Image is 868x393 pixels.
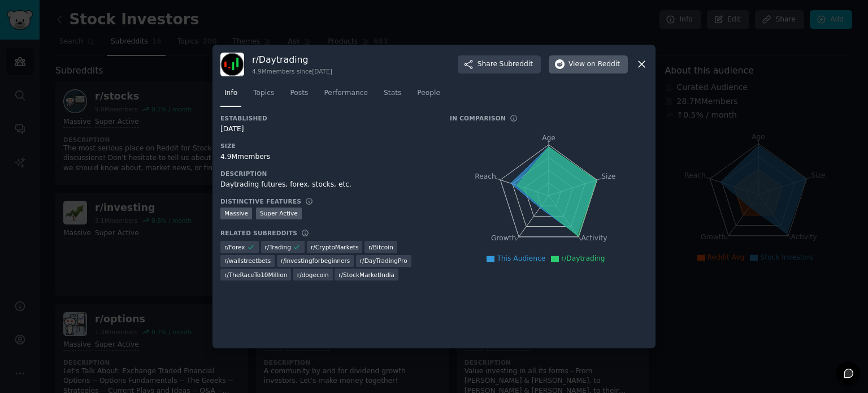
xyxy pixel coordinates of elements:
span: r/ dogecoin [297,271,329,279]
button: Viewon Reddit [549,55,628,74]
span: Stats [384,88,401,98]
tspan: Activity [581,234,607,242]
div: [DATE] [220,124,434,135]
h3: Related Subreddits [220,229,297,237]
h3: Established [220,114,434,122]
h3: Description [220,170,434,178]
span: r/ StockMarketIndia [338,271,394,279]
a: Stats [380,84,405,107]
span: r/ DayTradingPro [360,257,407,265]
span: This Audience [497,254,545,262]
span: r/ Forex [224,243,245,251]
span: r/Daytrading [561,254,605,262]
span: r/ CryptoMarkets [311,243,359,251]
span: r/ investingforbeginners [281,257,350,265]
span: Topics [253,88,274,98]
span: r/ wallstreetbets [224,257,271,265]
span: People [417,88,440,98]
span: r/ Trading [265,243,291,251]
a: People [413,84,444,107]
a: Topics [249,84,278,107]
h3: Size [220,142,434,150]
h3: Distinctive Features [220,197,301,205]
a: Performance [320,84,372,107]
span: Share [478,59,533,70]
span: Posts [290,88,308,98]
div: Super Active [256,208,302,219]
div: Massive [220,208,252,219]
tspan: Reach [475,172,496,180]
tspan: Growth [491,234,516,242]
span: Info [224,88,237,98]
span: Subreddit [500,59,533,70]
tspan: Size [601,172,615,180]
img: Daytrading [220,53,244,76]
tspan: Age [542,134,555,142]
a: Info [220,84,241,107]
a: Posts [286,84,312,107]
h3: In Comparison [450,114,506,122]
span: Performance [324,88,368,98]
span: r/ TheRaceTo10Million [224,271,287,279]
span: View [568,59,620,70]
div: Daytrading futures, forex, stocks, etc. [220,180,434,190]
span: r/ Bitcoin [368,243,393,251]
button: ShareSubreddit [458,55,541,74]
div: 4.9M members [220,152,434,162]
h3: r/ Daytrading [252,54,332,66]
div: 4.9M members since [DATE] [252,67,332,75]
span: on Reddit [587,59,620,70]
